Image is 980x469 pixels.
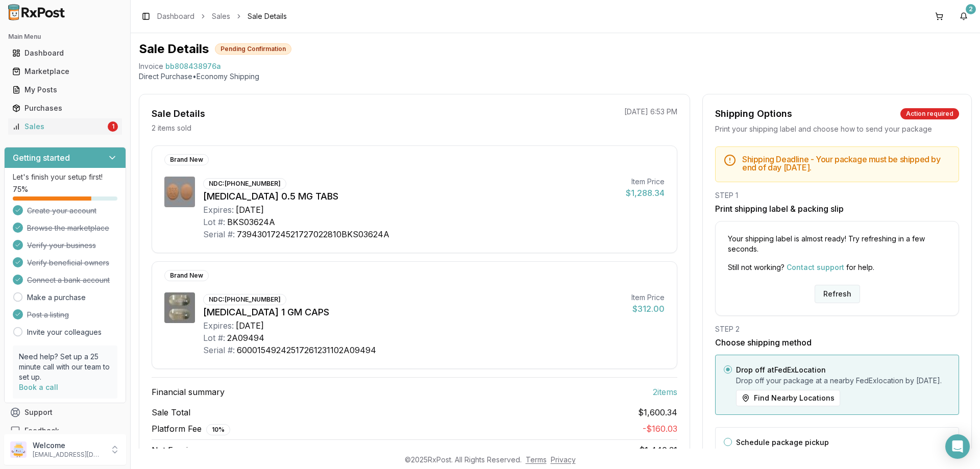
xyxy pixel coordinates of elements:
button: 2 [955,8,972,24]
div: STEP 2 [715,324,959,334]
p: Drop off your package at a nearby FedEx location by [DATE] . [736,376,950,386]
div: Pending Confirmation [215,43,291,55]
img: Vascepa 1 GM CAPS [164,292,195,323]
div: BKS03624A [227,216,275,228]
p: Your shipping label is almost ready! Try refreshing in a few seconds. [728,234,946,254]
p: Need help? Set up a 25 minute call with our team to set up. [19,352,111,382]
h2: Main Menu [8,33,122,41]
div: Shipping Options [715,107,792,121]
a: Dashboard [8,44,122,62]
a: Make a purchase [27,292,86,303]
div: Lot #: [203,332,225,344]
button: My Posts [4,82,126,98]
div: Sale Details [152,107,205,121]
div: My Posts [12,85,118,95]
span: bb808438976a [165,61,221,71]
div: Sales [12,121,106,132]
div: 7394301724521727022810BKS03624A [237,228,389,240]
div: Open Intercom Messenger [945,434,970,459]
button: Support [4,403,126,422]
span: $1,440.31 [639,445,677,455]
div: [MEDICAL_DATA] 1 GM CAPS [203,305,623,319]
p: Still not working? for help. [728,262,946,273]
div: $312.00 [631,303,665,315]
div: 2A09494 [227,332,264,344]
span: Platform Fee [152,423,230,435]
div: Serial #: [203,228,235,240]
span: Browse the marketplace [27,223,109,233]
a: Purchases [8,99,122,117]
div: Item Price [626,177,665,187]
div: Dashboard [12,48,118,58]
div: Brand New [164,270,209,281]
p: Let's finish your setup first! [13,172,117,182]
div: Marketplace [12,66,118,77]
span: Net Earnings [152,444,202,456]
span: Financial summary [152,386,225,398]
a: Sales1 [8,117,122,136]
span: Sale Total [152,406,190,418]
a: Book a call [19,383,58,391]
div: Expires: [203,204,234,216]
span: Connect a bank account [27,275,110,285]
div: 1 [108,121,118,132]
div: STEP 1 [715,190,959,201]
nav: breadcrumb [157,11,287,21]
a: Terms [526,455,547,464]
h5: Shipping Deadline - Your package must be shipped by end of day [DATE] . [742,155,950,171]
p: [EMAIL_ADDRESS][DOMAIN_NAME] [33,451,104,459]
p: Direct Purchase • Economy Shipping [139,71,972,82]
span: - $160.03 [643,424,677,434]
p: Welcome [33,440,104,451]
span: Verify your business [27,240,96,251]
div: [DATE] [236,319,264,332]
p: FedEx will pickup your package from your location. [736,448,950,458]
span: 75 % [13,184,28,194]
a: Privacy [551,455,576,464]
div: Lot #: [203,216,225,228]
div: Purchases [12,103,118,113]
div: Serial #: [203,344,235,356]
button: Sales1 [4,118,126,135]
a: Dashboard [157,11,194,21]
a: Sales [212,11,230,21]
span: Verify beneficial owners [27,258,109,268]
button: Marketplace [4,63,126,80]
h3: Getting started [13,152,70,164]
div: Print your shipping label and choose how to send your package [715,124,959,134]
a: Marketplace [8,62,122,81]
a: My Posts [8,81,122,99]
div: 2 [966,4,976,14]
div: 10 % [206,424,230,435]
div: NDC: [PHONE_NUMBER] [203,294,286,305]
div: Item Price [631,292,665,303]
h3: Choose shipping method [715,336,959,349]
span: Sale Details [248,11,287,21]
div: [DATE] [236,204,264,216]
img: Rexulti 0.5 MG TABS [164,177,195,207]
img: RxPost Logo [4,4,69,20]
img: User avatar [10,441,27,458]
button: Purchases [4,100,126,116]
span: Create your account [27,206,96,216]
div: [MEDICAL_DATA] 0.5 MG TABS [203,189,618,204]
div: Invoice [139,61,163,71]
label: Schedule package pickup [736,438,829,447]
div: 60001549242517261231102A09494 [237,344,376,356]
label: Drop off at FedEx Location [736,365,826,374]
p: [DATE] 6:53 PM [624,107,677,117]
button: Dashboard [4,45,126,61]
p: 2 items sold [152,123,191,133]
h3: Print shipping label & packing slip [715,203,959,215]
span: Post a listing [27,310,69,320]
span: 2 item s [653,386,677,398]
div: Expires: [203,319,234,332]
a: Invite your colleagues [27,327,102,337]
h1: Sale Details [139,41,209,57]
div: Brand New [164,154,209,165]
span: $1,600.34 [638,406,677,418]
span: Feedback [24,426,59,436]
button: Refresh [815,285,860,303]
button: Find Nearby Locations [736,390,840,406]
button: Feedback [4,422,126,440]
